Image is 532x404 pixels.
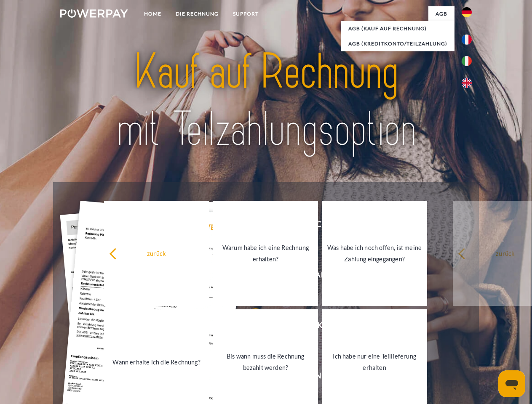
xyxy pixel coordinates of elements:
[341,21,454,36] a: AGB (Kauf auf Rechnung)
[462,35,472,45] img: fr
[218,351,313,373] div: Bis wann muss die Rechnung bezahlt werden?
[322,201,427,306] a: Was habe ich noch offen, ist meine Zahlung eingegangen?
[327,351,422,373] div: Ich habe nur eine Teillieferung erhalten
[109,356,204,367] div: Wann erhalte ich die Rechnung?
[137,6,168,21] a: Home
[218,242,313,265] div: Warum habe ich eine Rechnung erhalten?
[462,78,472,88] img: en
[498,370,525,397] iframe: Schaltfläche zum Öffnen des Messaging-Fensters
[327,242,422,265] div: Was habe ich noch offen, ist meine Zahlung eingegangen?
[341,36,454,51] a: AGB (Kreditkonto/Teilzahlung)
[168,6,226,21] a: DIE RECHNUNG
[109,247,204,259] div: zurück
[462,56,472,66] img: it
[462,7,472,17] img: de
[60,9,128,18] img: logo-powerpay-white.svg
[226,6,266,21] a: SUPPORT
[428,6,454,21] a: agb
[80,40,452,161] img: title-powerpay_de.svg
